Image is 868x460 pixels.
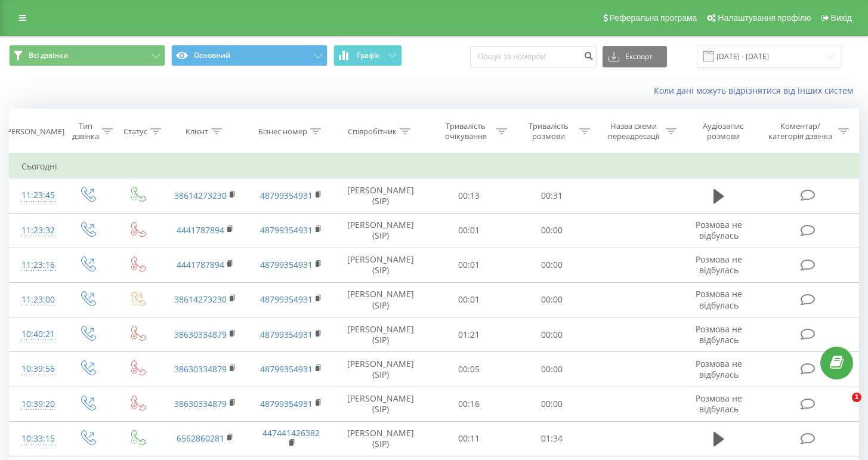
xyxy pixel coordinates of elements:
[10,155,859,178] td: Сьогодні
[510,421,593,456] td: 01:34
[21,219,50,242] div: 11:23:32
[610,13,697,23] span: Реферальна програма
[604,121,663,141] div: Назва схеми переадресації
[852,393,861,402] span: 1
[21,427,50,450] div: 10:33:15
[9,45,165,66] button: Всі дзвінки
[260,259,313,270] a: 48799354931
[696,358,742,380] span: Розмова не відбулась
[174,190,227,201] a: 38614273230
[510,352,593,387] td: 00:00
[696,288,742,310] span: Розмова не відбулась
[510,387,593,421] td: 00:00
[4,126,64,137] div: [PERSON_NAME]
[123,126,147,137] div: Статус
[260,294,313,305] a: 48799354931
[177,259,224,270] a: 4441787894
[333,45,402,66] button: Графік
[174,398,227,409] a: 38630334879
[427,248,510,282] td: 00:01
[334,282,427,317] td: [PERSON_NAME] (SIP)
[348,126,397,137] div: Співробітник
[334,352,427,387] td: [PERSON_NAME] (SIP)
[72,121,99,141] div: Тип дзвінка
[21,393,50,416] div: 10:39:20
[427,178,510,213] td: 00:13
[260,190,313,201] a: 48799354931
[260,363,313,375] a: 48799354931
[427,317,510,352] td: 01:21
[427,421,510,456] td: 00:11
[177,433,224,444] a: 6562860281
[29,51,68,60] span: Всі дзвінки
[831,13,852,23] span: Вихід
[174,294,227,305] a: 38614273230
[438,121,493,141] div: Тривалість очікування
[696,323,742,345] span: Розмова не відбулась
[174,329,227,340] a: 38630334879
[186,126,208,137] div: Клієнт
[427,352,510,387] td: 00:05
[258,126,307,137] div: Бізнес номер
[427,282,510,317] td: 00:01
[174,363,227,375] a: 38630334879
[696,393,742,415] span: Розмова не відбулась
[21,254,50,277] div: 11:23:16
[260,329,313,340] a: 48799354931
[765,121,835,141] div: Коментар/категорія дзвінка
[470,46,597,67] input: Пошук за номером
[510,178,593,213] td: 00:31
[334,178,427,213] td: [PERSON_NAME] (SIP)
[334,213,427,248] td: [PERSON_NAME] (SIP)
[654,85,859,96] a: Коли дані можуть відрізнятися вiд інших систем
[334,317,427,352] td: [PERSON_NAME] (SIP)
[21,357,50,381] div: 10:39:56
[718,13,811,23] span: Налаштування профілю
[603,46,667,67] button: Експорт
[262,427,320,439] a: 447441426382
[510,213,593,248] td: 00:00
[334,387,427,421] td: [PERSON_NAME] (SIP)
[260,398,313,409] a: 48799354931
[171,45,328,66] button: Основний
[21,184,50,207] div: 11:23:45
[827,393,856,421] iframe: Intercom live chat
[510,248,593,282] td: 00:00
[334,421,427,456] td: [PERSON_NAME] (SIP)
[696,219,742,241] span: Розмова не відбулась
[521,121,576,141] div: Тривалість розмови
[260,224,313,236] a: 48799354931
[334,248,427,282] td: [PERSON_NAME] (SIP)
[690,121,756,141] div: Аудіозапис розмови
[21,323,50,346] div: 10:40:21
[510,317,593,352] td: 00:00
[510,282,593,317] td: 00:00
[696,254,742,276] span: Розмова не відбулась
[21,288,50,311] div: 11:23:00
[357,51,380,60] span: Графік
[427,213,510,248] td: 00:01
[427,387,510,421] td: 00:16
[177,224,224,236] a: 4441787894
